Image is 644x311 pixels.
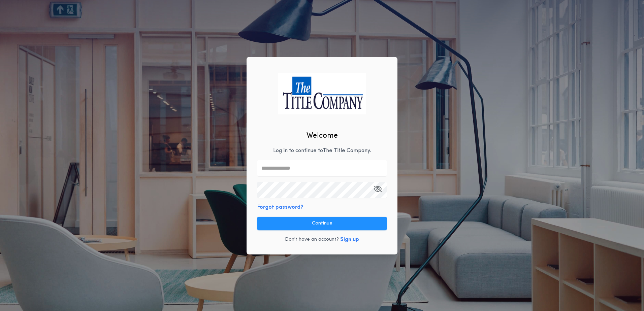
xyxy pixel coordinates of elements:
p: Don't have an account? [285,236,339,243]
h2: Welcome [307,130,338,141]
button: Forgot password? [257,203,303,211]
p: Log in to continue to The Title Company . [273,147,371,155]
img: logo [278,73,366,114]
button: Continue [257,217,387,230]
button: Sign up [340,236,359,244]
